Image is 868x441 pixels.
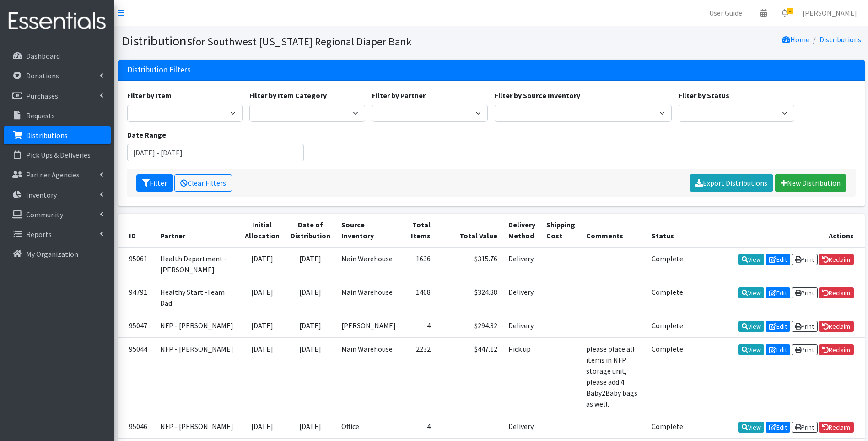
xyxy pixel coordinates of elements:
[26,51,60,61] p: Dashboard
[503,247,541,281] td: Delivery
[4,225,111,243] a: Reports
[792,344,818,355] a: Print
[239,281,285,314] td: [DATE]
[738,321,764,332] a: View
[372,90,426,101] label: Filter by Partner
[4,186,111,204] a: Inventory
[118,337,155,415] td: 95044
[127,144,304,161] input: January 1, 2011 - December 31, 2011
[738,254,764,265] a: View
[239,337,285,415] td: [DATE]
[819,287,854,298] a: Reclaim
[26,150,91,160] p: Pick Ups & Deliveries
[766,344,790,355] a: Edit
[4,66,111,85] a: Donations
[122,33,488,49] h1: Distributions
[4,205,111,224] a: Community
[4,106,111,125] a: Requests
[155,247,239,281] td: Health Department - [PERSON_NAME]
[136,174,173,192] button: Filter
[819,321,854,332] a: Reclaim
[4,165,111,184] a: Partner Agencies
[336,214,401,247] th: Source Inventory
[436,247,503,281] td: $315.76
[679,90,729,101] label: Filter by Status
[127,90,172,101] label: Filter by Item
[26,210,63,219] p: Community
[118,214,155,247] th: ID
[401,281,436,314] td: 1468
[503,415,541,438] td: Delivery
[819,422,854,433] a: Reclaim
[336,314,401,337] td: [PERSON_NAME]
[127,65,191,75] h3: Distribution Filters
[285,281,336,314] td: [DATE]
[155,415,239,438] td: NFP - [PERSON_NAME]
[118,415,155,438] td: 95046
[401,415,436,438] td: 4
[239,415,285,438] td: [DATE]
[26,230,52,239] p: Reports
[503,281,541,314] td: Delivery
[503,337,541,415] td: Pick up
[249,90,327,101] label: Filter by Item Category
[774,4,795,22] a: 1
[285,214,336,247] th: Date of Distribution
[436,314,503,337] td: $294.32
[4,126,111,144] a: Distributions
[174,174,232,192] a: Clear Filters
[336,337,401,415] td: Main Warehouse
[192,35,412,48] small: for Southwest [US_STATE] Regional Diaper Bank
[4,6,111,37] img: HumanEssentials
[646,415,689,438] td: Complete
[690,174,773,192] a: Export Distributions
[401,337,436,415] td: 2232
[401,214,436,247] th: Total Items
[118,247,155,281] td: 95061
[26,111,55,120] p: Requests
[775,174,846,192] a: New Distribution
[26,190,57,199] p: Inventory
[4,87,111,105] a: Purchases
[819,254,854,265] a: Reclaim
[127,129,166,140] label: Date Range
[766,254,790,265] a: Edit
[401,247,436,281] td: 1636
[436,281,503,314] td: $324.88
[26,71,59,80] p: Donations
[155,214,239,247] th: Partner
[285,415,336,438] td: [DATE]
[336,247,401,281] td: Main Warehouse
[155,314,239,337] td: NFP - [PERSON_NAME]
[4,47,111,65] a: Dashboard
[792,254,818,265] a: Print
[336,281,401,314] td: Main Warehouse
[336,415,401,438] td: Office
[155,281,239,314] td: Healthy Start -Team Dad
[285,247,336,281] td: [DATE]
[646,314,689,337] td: Complete
[503,314,541,337] td: Delivery
[646,247,689,281] td: Complete
[766,287,790,298] a: Edit
[581,337,646,415] td: please place all items in NFP storage unit, please add 4 Baby2Baby bags as well.
[436,337,503,415] td: $447.12
[541,214,581,247] th: Shipping Cost
[646,281,689,314] td: Complete
[738,344,764,355] a: View
[26,249,78,259] p: My Organization
[766,422,790,433] a: Edit
[581,214,646,247] th: Comments
[819,35,861,44] a: Distributions
[738,422,764,433] a: View
[787,8,793,14] span: 1
[495,90,580,101] label: Filter by Source Inventory
[285,337,336,415] td: [DATE]
[118,314,155,337] td: 95047
[795,4,864,22] a: [PERSON_NAME]
[26,170,80,179] p: Partner Agencies
[26,91,58,100] p: Purchases
[646,214,689,247] th: Status
[646,337,689,415] td: Complete
[436,214,503,247] th: Total Value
